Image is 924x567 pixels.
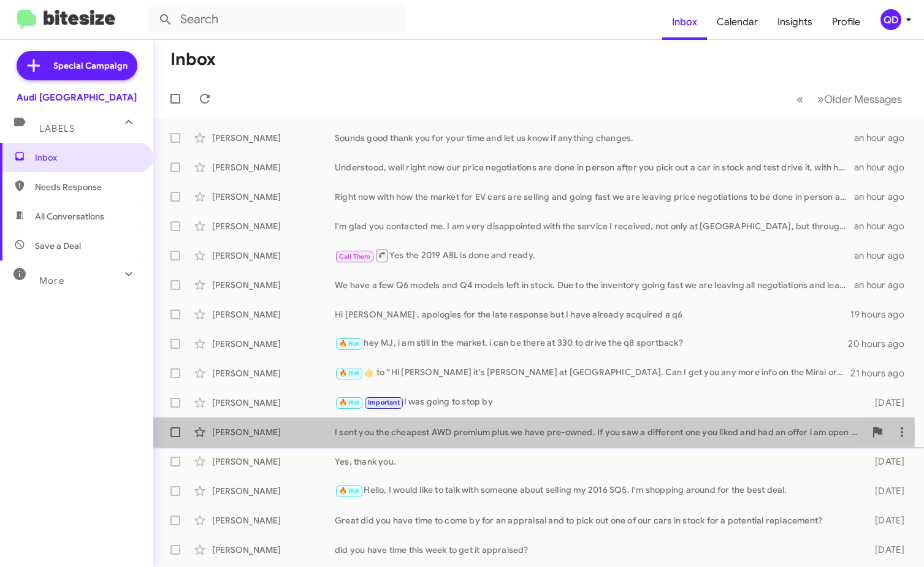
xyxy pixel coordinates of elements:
[854,161,914,173] div: an hour ago
[39,123,75,134] span: Labels
[335,248,854,263] div: Yes the 2019 A8L is done and ready.
[335,191,854,203] div: Right now with how the market for EV cars are selling and going fast we are leaving price negotia...
[817,91,824,107] span: »
[368,398,400,406] span: Important
[339,487,360,495] span: 🔥 Hot
[854,249,914,262] div: an hour ago
[822,4,870,40] a: Profile
[870,9,911,30] button: QD
[860,397,914,409] div: [DATE]
[335,132,854,144] div: Sounds good thank you for your time and let us know if anything changes.
[212,132,335,144] div: [PERSON_NAME]
[335,337,848,351] div: hey MJ, i am still in the market. i can be there at 330 to drive the q8 sportback?
[35,181,139,193] span: Needs Response
[339,253,371,261] span: Call Them
[880,9,901,30] div: QD
[854,279,914,291] div: an hour ago
[212,308,335,321] div: [PERSON_NAME]
[707,4,768,40] a: Calendar
[212,279,335,291] div: [PERSON_NAME]
[212,544,335,556] div: [PERSON_NAME]
[850,367,914,379] div: 21 hours ago
[212,161,335,173] div: [PERSON_NAME]
[335,279,854,291] div: We have a few Q6 models and Q4 models left in stock. Due to the inventory going fast we are leavi...
[860,455,914,468] div: [DATE]
[860,485,914,497] div: [DATE]
[860,544,914,556] div: [DATE]
[854,220,914,232] div: an hour ago
[848,338,914,350] div: 20 hours ago
[35,151,139,164] span: Inbox
[39,275,64,286] span: More
[789,86,811,112] button: Previous
[335,514,860,527] div: Great did you have time to come by for an appraisal and to pick out one of our cars in stock for ...
[854,191,914,203] div: an hour ago
[212,249,335,262] div: [PERSON_NAME]
[170,50,216,69] h1: Inbox
[335,455,860,468] div: Yes, thank you.
[17,91,137,104] div: Audi [GEOGRAPHIC_DATA]
[850,308,914,321] div: 19 hours ago
[339,369,360,377] span: 🔥 Hot
[662,4,707,40] a: Inbox
[212,191,335,203] div: [PERSON_NAME]
[212,455,335,468] div: [PERSON_NAME]
[339,398,360,406] span: 🔥 Hot
[824,93,902,106] span: Older Messages
[212,220,335,232] div: [PERSON_NAME]
[148,5,406,34] input: Search
[17,51,137,80] a: Special Campaign
[854,132,914,144] div: an hour ago
[35,210,104,223] span: All Conversations
[212,367,335,379] div: [PERSON_NAME]
[335,220,854,232] div: I'm glad you contacted me. I am very disappointed with the service I received, not only at [GEOGR...
[335,544,860,556] div: did you have time this week to get it appraised?
[335,161,854,173] div: Understood, well right now our price negotiations are done in person after you pick out a car in ...
[35,240,81,252] span: Save a Deal
[335,484,860,498] div: Hello, I would like to talk with someone about selling my 2016 SQ5. I'm shopping around for the b...
[335,426,865,438] div: I sent you the cheapest AWD premium plus we have pre-owned. If you saw a different one you liked ...
[212,397,335,409] div: [PERSON_NAME]
[335,366,850,380] div: ​👍​ to “ Hi [PERSON_NAME] it's [PERSON_NAME] at [GEOGRAPHIC_DATA]. Can I get you any more info on...
[335,308,850,321] div: Hi [PERSON_NAME] , apologies for the late response but I have already acquired a q6
[212,514,335,527] div: [PERSON_NAME]
[53,59,128,72] span: Special Campaign
[212,426,335,438] div: [PERSON_NAME]
[768,4,822,40] a: Insights
[810,86,909,112] button: Next
[796,91,803,107] span: «
[790,86,909,112] nav: Page navigation example
[212,485,335,497] div: [PERSON_NAME]
[860,514,914,527] div: [DATE]
[339,340,360,348] span: 🔥 Hot
[335,395,860,409] div: I was going to stop by
[212,338,335,350] div: [PERSON_NAME]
